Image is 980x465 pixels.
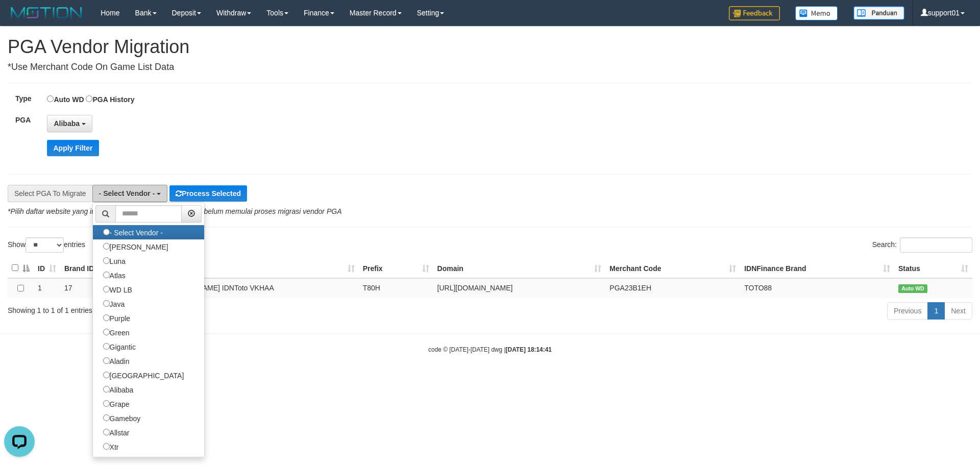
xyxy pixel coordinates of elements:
input: Green [103,329,110,335]
label: Alibaba [93,382,144,397]
input: Search: [900,237,972,253]
th: Domain: activate to sort column ascending [433,258,606,278]
span: - Select Vendor - [99,189,155,198]
a: Previous [887,302,928,320]
input: Grape [103,400,110,407]
td: 17 [60,278,159,298]
div: Select PGA To Migrate [8,185,92,202]
span: Auto WD [898,284,927,293]
th: IDNFinance Brand: activate to sort column ascending [740,258,894,278]
span: Alibaba [54,119,80,128]
td: TOTO88 [740,278,894,298]
label: PGA History [86,93,134,105]
label: Search: [872,237,972,253]
label: Show entries [8,237,85,253]
button: Apply Filter [47,140,99,156]
th: Prefix: activate to sort column ascending [359,258,433,278]
td: T80H [359,278,433,298]
input: Auto WD [47,95,54,102]
input: Luna [103,257,110,264]
h4: *Use Merchant Code On Game List Data [8,62,972,72]
input: [PERSON_NAME] [103,243,110,250]
input: PGA History [86,95,92,102]
select: Showentries [26,237,64,253]
a: Next [944,302,972,320]
td: PGA23B1EH [605,278,740,298]
button: Open LiveChat chat widget [4,4,35,35]
label: Xtr [93,439,129,454]
h1: PGA Vendor Migration [8,37,972,57]
label: - Select Vendor - [93,225,173,239]
label: Gigantic [93,339,146,354]
label: Purple [93,311,140,325]
input: Gigantic [103,343,110,350]
button: - Select Vendor - [92,185,168,202]
button: Process Selected [169,185,247,202]
td: [DOMAIN_NAME] IDNToto VKHAA [159,278,359,298]
td: 1 [34,278,60,298]
label: PGA [8,115,47,125]
label: [PERSON_NAME] [93,239,179,254]
input: Java [103,300,110,307]
button: Alibaba [47,115,92,132]
label: [GEOGRAPHIC_DATA] [93,368,194,382]
td: [URL][DOMAIN_NAME] [433,278,606,298]
label: Auto WD [47,93,84,105]
label: Aladin [93,354,140,368]
input: - Select Vendor - [103,229,110,235]
input: Atlas [103,272,110,278]
label: Gameboy [93,411,151,425]
th: Merchant Code: activate to sort column ascending [605,258,740,278]
label: Type [8,93,47,104]
th: ID: activate to sort column ascending [34,258,60,278]
a: 1 [927,302,945,320]
label: Java [93,297,135,311]
input: Allstar [103,429,110,435]
input: WD LB [103,286,110,292]
input: Purple [103,314,110,321]
small: code © [DATE]-[DATE] dwg | [428,346,552,353]
input: Aladin [103,357,110,364]
label: Luna [93,254,136,268]
label: Grape [93,397,140,411]
input: [GEOGRAPHIC_DATA] [103,372,110,378]
input: Xtr [103,443,110,450]
th: Status: activate to sort column ascending [894,258,972,278]
img: Button%20Memo.svg [795,6,838,20]
th: Name: activate to sort column ascending [159,258,359,278]
img: MOTION_logo.png [8,5,85,20]
i: *Pilih daftar website yang ingin dipindahkan terlebih dahulu sebelum memulai proses migrasi vendo... [8,207,341,215]
label: Atlas [93,268,136,282]
img: panduan.png [853,6,904,20]
strong: [DATE] 18:14:41 [506,346,552,353]
th: Brand ID*: activate to sort column ascending [60,258,159,278]
img: Feedback.jpg [729,6,780,20]
label: Green [93,325,140,339]
input: Alibaba [103,386,110,393]
input: Gameboy [103,414,110,421]
label: WD LB [93,282,142,297]
div: Showing 1 to 1 of 1 entries [8,301,401,315]
label: Allstar [93,425,140,439]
